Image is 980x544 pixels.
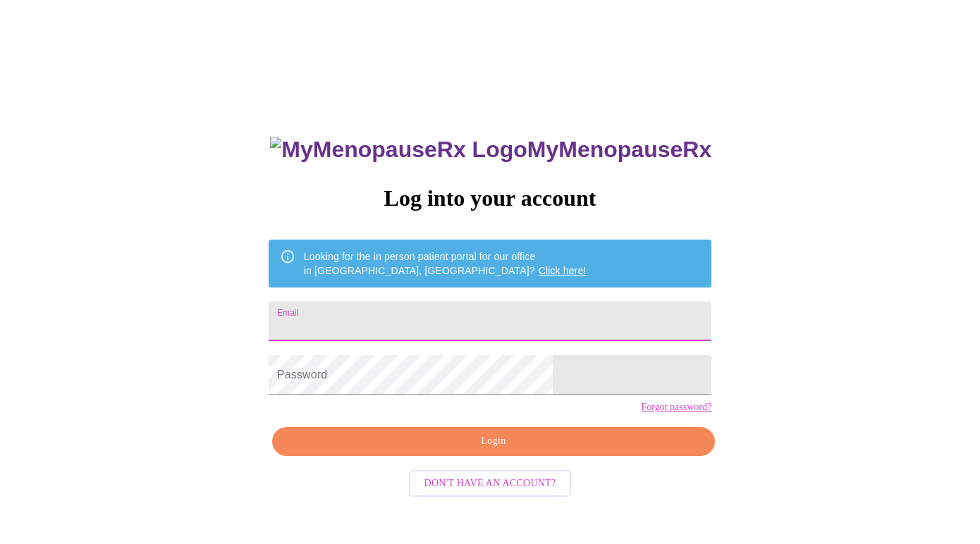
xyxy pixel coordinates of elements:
[405,476,575,488] a: Don't have an account?
[272,427,715,456] button: Login
[304,244,587,283] div: Looking for the in person patient portal for our office in [GEOGRAPHIC_DATA], [GEOGRAPHIC_DATA]?
[641,402,711,413] a: Forgot password?
[270,137,527,163] img: MyMenopauseRx Logo
[270,137,711,163] h3: MyMenopauseRx
[409,470,572,497] button: Don't have an account?
[288,433,699,450] span: Login
[539,265,587,276] a: Click here!
[269,185,711,211] h3: Log into your account
[424,475,556,493] span: Don't have an account?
